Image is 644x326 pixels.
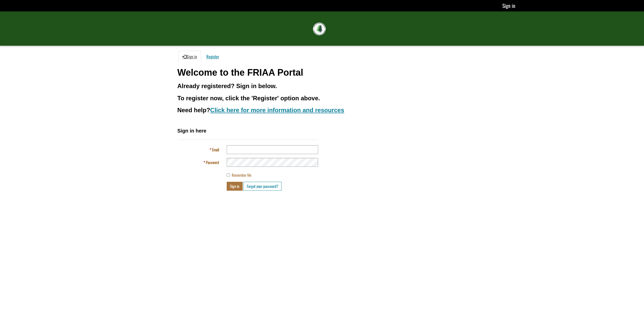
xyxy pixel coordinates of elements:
[232,172,251,178] span: Remember Me
[177,107,467,113] h3: Need help?
[177,128,206,134] span: Sign in here
[206,159,219,165] span: Password
[178,51,201,62] a: Sign in
[210,107,344,113] a: Click here for more information and resources
[243,182,282,191] a: Forgot your password?
[227,182,243,191] button: Sign in
[202,51,223,62] a: Register
[177,83,467,89] h3: Already registered? Sign in below.
[177,68,467,78] h1: Welcome to the FRIAA Portal
[177,95,467,102] h3: To register now, click the 'Register' option above.
[502,2,515,9] a: Sign in
[313,23,326,35] img: FRIAA Submissions Portal
[212,147,219,152] span: Email
[227,173,230,177] input: Remember Me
